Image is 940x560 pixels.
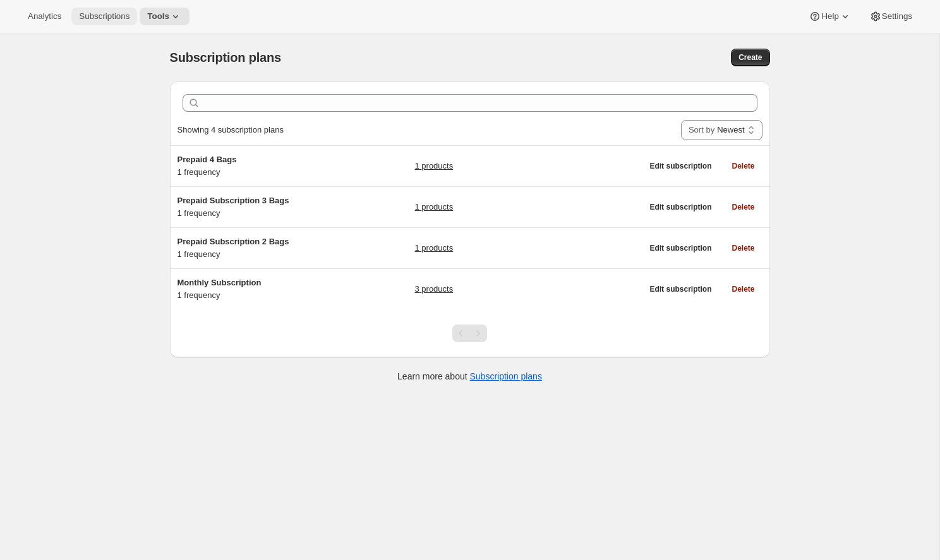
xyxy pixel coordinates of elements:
[28,11,61,21] span: Analytics
[724,239,762,257] button: Delete
[178,277,335,302] div: 1 frequency
[732,284,754,294] span: Delete
[642,239,719,257] button: Edit subscription
[20,8,69,25] button: Analytics
[724,157,762,175] button: Delete
[732,161,754,171] span: Delete
[642,280,719,298] button: Edit subscription
[642,198,719,216] button: Edit subscription
[178,237,289,246] span: Prepaid Subscription 2 Bags
[642,157,719,175] button: Edit subscription
[414,160,453,172] a: 1 products
[470,371,542,381] a: Subscription plans
[170,51,281,64] span: Subscription plans
[178,194,335,220] div: 1 frequency
[801,8,859,25] button: Help
[724,198,762,216] button: Delete
[724,280,762,298] button: Delete
[649,284,711,294] span: Edit subscription
[178,235,335,261] div: 1 frequency
[397,370,542,383] p: Learn more about
[79,11,130,21] span: Subscriptions
[732,202,754,212] span: Delete
[731,49,769,66] button: Create
[649,202,711,212] span: Edit subscription
[882,11,912,21] span: Settings
[649,161,711,171] span: Edit subscription
[147,11,169,21] span: Tools
[649,243,711,253] span: Edit subscription
[178,153,335,179] div: 1 frequency
[821,11,838,21] span: Help
[178,278,262,287] span: Monthly Subscription
[414,201,453,213] a: 1 products
[414,283,453,295] a: 3 products
[71,8,137,25] button: Subscriptions
[862,8,920,25] button: Settings
[732,243,754,253] span: Delete
[414,242,453,254] a: 1 products
[178,125,284,134] span: Showing 4 subscription plans
[738,52,762,63] span: Create
[178,155,237,164] span: Prepaid 4 Bags
[178,196,289,205] span: Prepaid Subscription 3 Bags
[452,325,487,342] nav: Pagination
[140,8,190,25] button: Tools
